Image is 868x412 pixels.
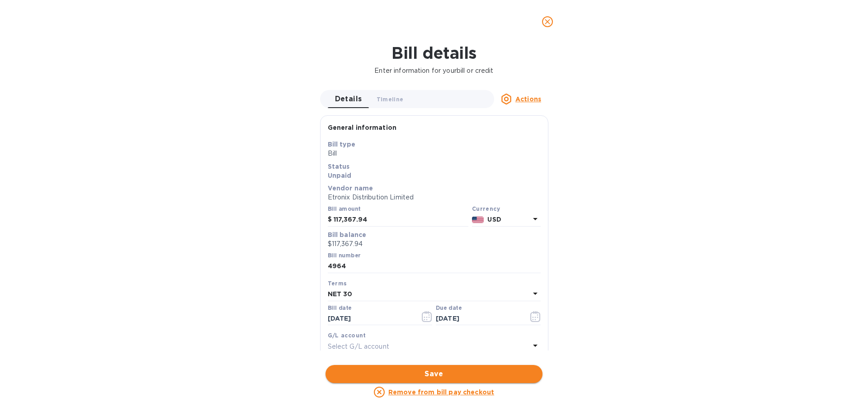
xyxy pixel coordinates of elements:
b: Status [328,163,350,170]
h1: Bill details [7,43,861,62]
b: Terms [328,280,347,287]
label: Bill number [328,253,360,258]
input: $ Enter bill amount [334,213,468,227]
p: $117,367.94 [328,239,541,249]
u: Remove from bill pay checkout [388,388,494,396]
b: General information [328,124,397,131]
div: $ [328,213,334,227]
input: Enter bill number [328,260,541,273]
label: Bill date [328,305,352,311]
span: Details [335,93,362,105]
p: Enter information for your bill or credit [7,66,861,76]
label: Bill amount [328,207,360,212]
input: Due date [436,312,521,326]
b: Vendor name [328,185,373,192]
p: Unpaid [328,171,541,180]
button: Save [325,365,542,383]
p: Etronix Distribution Limited [328,193,541,202]
b: Currency [472,205,500,212]
p: Select G/L account [328,342,389,351]
b: USD [487,216,501,223]
u: Actions [515,95,541,103]
span: Timeline [377,95,404,104]
input: Select date [328,312,413,326]
button: close [537,11,558,33]
label: Due date [436,305,462,311]
b: G/L account [328,332,366,339]
b: Bill balance [328,231,367,238]
img: USD [472,217,484,223]
span: Save [333,369,535,379]
p: Bill [328,149,541,158]
b: Bill type [328,141,355,148]
b: NET 30 [328,290,353,298]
